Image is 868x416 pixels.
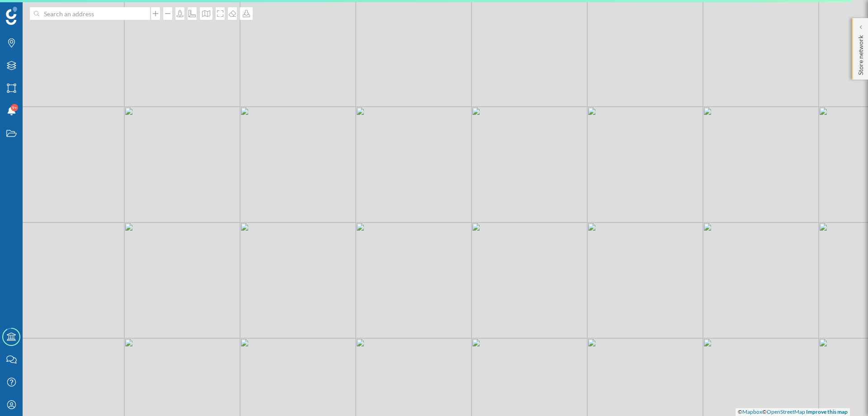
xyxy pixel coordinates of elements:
[742,408,762,415] a: Mapbox
[12,103,17,112] span: 9+
[806,408,848,415] a: Improve this map
[736,408,850,416] div: © ©
[767,408,805,415] a: OpenStreetMap
[6,7,17,25] img: Geoblink Logo
[856,32,865,75] p: Store network
[19,6,51,14] span: Soporte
